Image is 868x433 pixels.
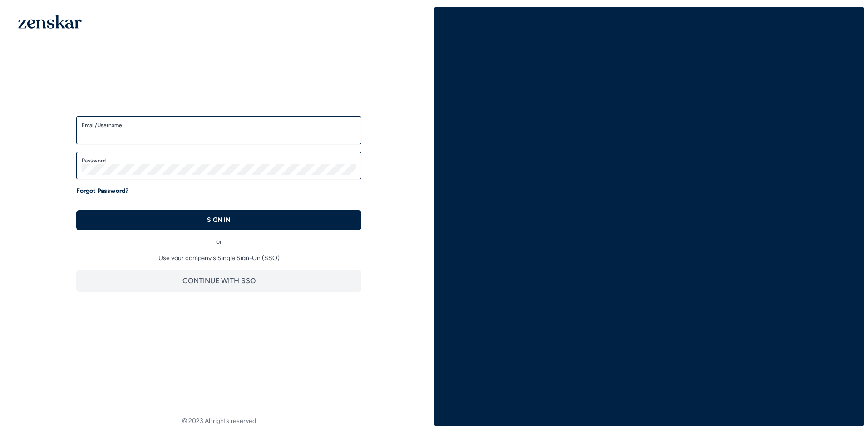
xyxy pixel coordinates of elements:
img: 1OGAJ2xQqyY4LXKgY66KYq0eOWRCkrZdAb3gUhuVAqdWPZE9SRJmCz+oDMSn4zDLXe31Ii730ItAGKgCKgCCgCikA4Av8PJUP... [18,15,82,29]
p: SIGN IN [207,216,231,225]
div: or [76,230,361,246]
a: Forgot Password? [76,187,128,196]
label: Password [82,157,356,164]
footer: © 2023 All rights reserved [4,417,434,426]
button: SIGN IN [76,210,361,230]
label: Email/Username [82,122,356,129]
p: Use your company's Single Sign-On (SSO) [76,254,361,263]
button: CONTINUE WITH SSO [76,270,361,292]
